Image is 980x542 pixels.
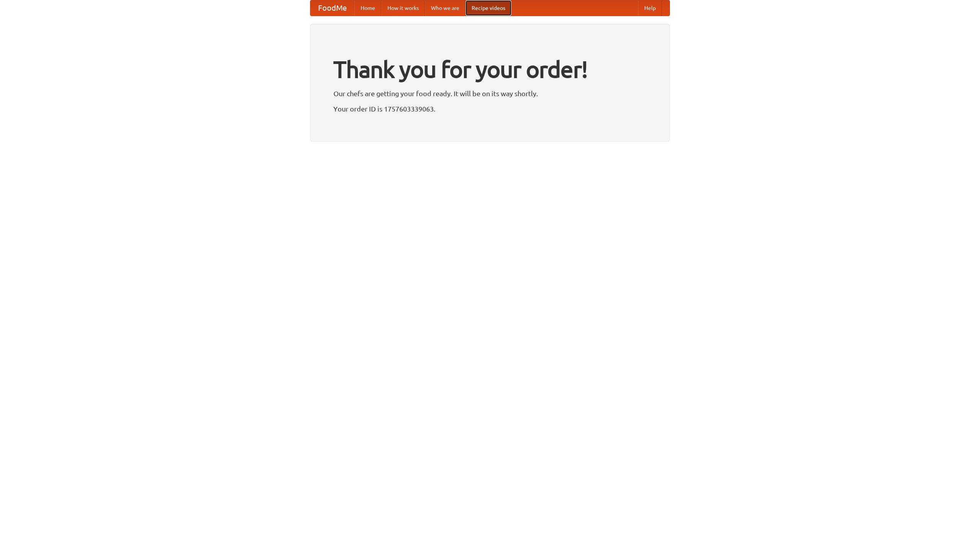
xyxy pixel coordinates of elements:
h1: Thank you for your order! [333,51,647,88]
a: Who we are [425,0,465,16]
a: Home [354,0,381,16]
a: Recipe videos [465,0,511,16]
p: Our chefs are getting your food ready. It will be on its way shortly. [333,88,647,99]
a: How it works [381,0,425,16]
a: Help [638,0,662,16]
p: Your order ID is 1757603339063. [333,103,647,115]
a: FoodMe [310,0,354,16]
